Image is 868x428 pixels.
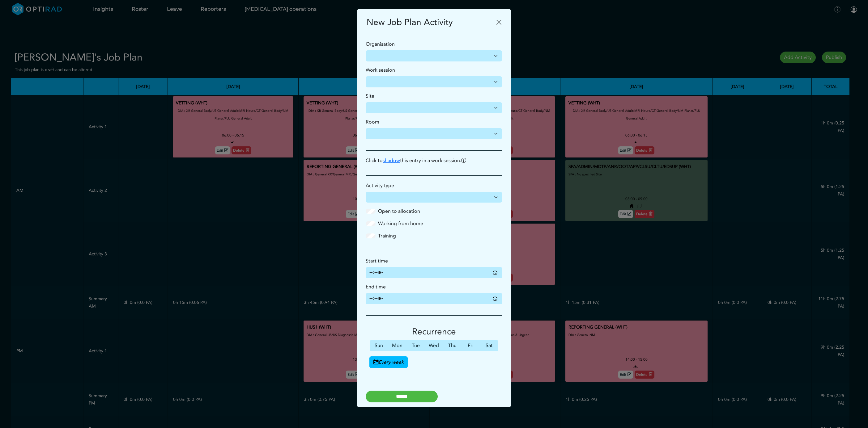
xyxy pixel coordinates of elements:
[378,232,396,240] label: Training
[366,66,395,74] label: Work session
[378,208,420,215] label: Open to allocation
[378,220,423,227] label: Working from home
[366,257,388,265] label: Start time
[383,157,400,164] a: shadow
[366,92,374,100] label: Site
[369,356,408,368] i: Every week
[362,157,506,164] p: Click to this entry in a work session.
[425,340,443,351] label: Wed
[406,340,425,351] label: Tue
[388,340,406,351] label: Mon
[461,157,466,164] i: To shadow the entry is to show a duplicate in another work session.
[366,118,379,126] label: Room
[366,327,502,337] h3: Recurrence
[370,340,388,351] label: Sun
[462,340,480,351] label: Fri
[443,340,462,351] label: Thu
[367,16,453,29] h5: New Job Plan Activity
[366,40,395,48] label: Organisation
[494,17,504,27] button: Close
[366,283,386,291] label: End time
[480,340,498,351] label: Sat
[366,182,394,189] label: Activity type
